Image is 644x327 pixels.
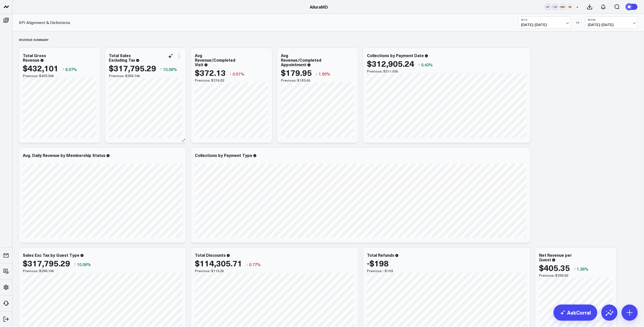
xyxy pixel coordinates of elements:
[19,20,70,25] a: KPI Alignment & Definitions
[195,259,242,268] div: $114,305.71
[421,62,433,67] span: 0.43%
[319,71,330,77] span: 1.90%
[367,259,389,268] div: -$198
[195,152,252,158] div: Collections by Payment Type
[367,252,394,258] div: Total Refunds
[521,18,568,21] b: MTD
[74,261,76,268] span: ↑
[559,4,566,10] div: MR
[246,261,248,268] span: ↓
[65,66,77,72] span: 6.97%
[553,305,597,321] a: AskCorral
[367,69,526,73] div: Previous: $311.55k
[281,78,354,82] div: Previous: $183.45
[233,71,244,77] span: 0.51%
[588,18,635,21] b: MoM
[521,23,568,27] span: [DATE] - [DATE]
[109,53,135,63] div: Total Sales Excluding Tax
[545,4,551,10] div: AT
[552,4,558,10] div: CS
[77,262,91,267] span: 10.06%
[316,71,318,77] span: ↓
[539,273,612,277] div: Previous: $399.92
[195,78,268,82] div: Previous: $374.02
[23,74,96,78] div: Previous: $403.94k
[574,266,576,272] span: ↑
[577,266,588,272] span: 1.36%
[573,21,583,24] div: VS
[585,16,638,29] button: MoM[DATE]-[DATE]
[23,63,58,73] div: $432,101
[588,23,635,27] span: [DATE] - [DATE]
[367,59,414,68] div: $312,905.24
[539,263,570,272] div: $405.35
[539,252,572,262] div: Net Revenue per Guest
[195,53,235,67] div: Avg Revenue/Completed Visit
[163,66,177,72] span: 10.06%
[574,4,580,10] button: +
[23,252,79,258] div: Sales Exc Tax by Guest Type
[160,66,162,73] span: ↑
[23,259,70,268] div: $317,795.29
[367,53,424,58] div: Collections by Payment Date
[576,5,578,9] span: +
[109,63,156,73] div: $317,795.29
[310,4,328,10] a: AlluraMD
[195,269,354,273] div: Previous: $115.2k
[195,68,226,77] div: $372.13
[23,152,106,158] div: Avg. Daily Revenue by Membership Status
[230,71,232,77] span: ↓
[367,269,526,273] div: Previous: -$159
[418,61,420,68] span: ↑
[19,34,49,45] div: Revenue Summary
[109,74,182,78] div: Previous: $288.74k
[281,53,321,67] div: Avg Revenue/Completed Appointment
[23,53,46,63] div: Total Gross Revenue
[195,252,226,258] div: Total Discounts
[518,16,571,29] button: MTD[DATE]-[DATE]
[249,262,261,267] span: 0.77%
[281,68,312,77] div: $179.95
[62,66,64,73] span: ↑
[23,269,182,273] div: Previous: $288.74k
[567,4,573,10] div: VK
